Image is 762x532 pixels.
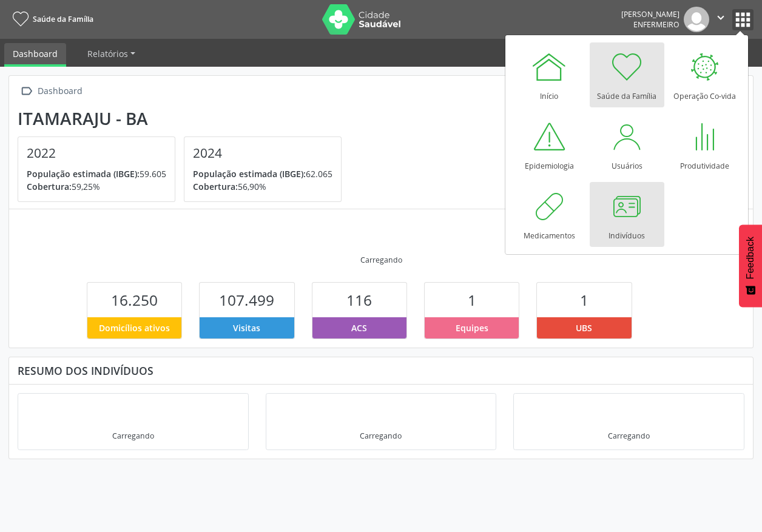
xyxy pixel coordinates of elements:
[621,9,679,19] div: [PERSON_NAME]
[580,290,588,310] span: 1
[219,290,274,310] span: 107.499
[590,112,664,177] a: Usuários
[193,181,238,192] span: Cobertura:
[193,180,332,193] p: 56,90%
[732,9,754,30] button: apps
[112,431,154,441] div: Carregando
[18,364,744,377] div: Resumo dos indivíduos
[27,167,166,180] p: 59.605
[590,42,664,107] a: Saúde da Família
[27,181,72,192] span: Cobertura:
[8,9,93,29] a: Saúde da Família
[667,42,742,107] a: Operação Co-vida
[576,322,592,334] span: UBS
[18,109,350,129] div: Itamaraju - BA
[351,322,367,334] span: ACS
[27,146,166,161] h4: 2022
[512,112,587,177] a: Epidemiologia
[684,7,709,32] img: img
[27,180,166,193] p: 59,25%
[193,146,332,161] h4: 2024
[99,322,170,334] span: Domicílios ativos
[456,322,488,334] span: Equipes
[193,168,306,180] span: População estimada (IBGE):
[18,82,35,100] i: 
[27,168,140,180] span: População estimada (IBGE):
[111,290,158,310] span: 16.250
[714,11,727,24] i: 
[4,43,66,67] a: Dashboard
[346,290,372,310] span: 116
[360,255,402,265] div: Carregando
[79,43,144,64] a: Relatórios
[87,48,128,59] span: Relatórios
[633,19,679,30] span: Enfermeiro
[709,7,732,32] button: 
[608,431,650,441] div: Carregando
[739,224,762,307] button: Feedback - Mostrar pesquisa
[468,290,476,310] span: 1
[745,237,756,279] span: Feedback
[360,431,402,441] div: Carregando
[667,112,742,177] a: Produtividade
[35,82,84,100] div: Dashboard
[233,322,260,334] span: Visitas
[512,182,587,247] a: Medicamentos
[590,182,664,247] a: Indivíduos
[512,42,587,107] a: Início
[193,167,332,180] p: 62.065
[33,14,93,24] span: Saúde da Família
[18,82,84,100] a:  Dashboard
